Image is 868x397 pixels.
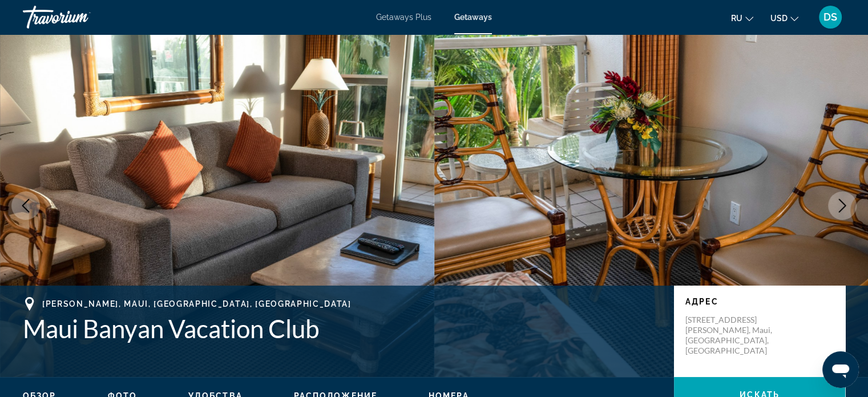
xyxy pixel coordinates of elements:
[770,14,788,23] span: USD
[828,191,857,220] button: Next image
[823,11,837,23] span: DS
[731,10,753,26] button: Change language
[42,299,352,308] span: [PERSON_NAME], Maui, [GEOGRAPHIC_DATA], [GEOGRAPHIC_DATA]
[770,10,798,26] button: Change currency
[815,5,845,29] button: User Menu
[11,191,40,220] button: Previous image
[685,315,777,356] p: [STREET_ADDRESS] [PERSON_NAME], Maui, [GEOGRAPHIC_DATA], [GEOGRAPHIC_DATA]
[376,13,431,22] a: Getaways Plus
[685,297,834,306] p: Адрес
[822,351,859,388] iframe: Кнопка запуска окна обмена сообщениями
[731,14,742,23] span: ru
[454,13,492,22] a: Getaways
[23,2,137,32] a: Travorium
[23,314,663,343] h1: Maui Banyan Vacation Club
